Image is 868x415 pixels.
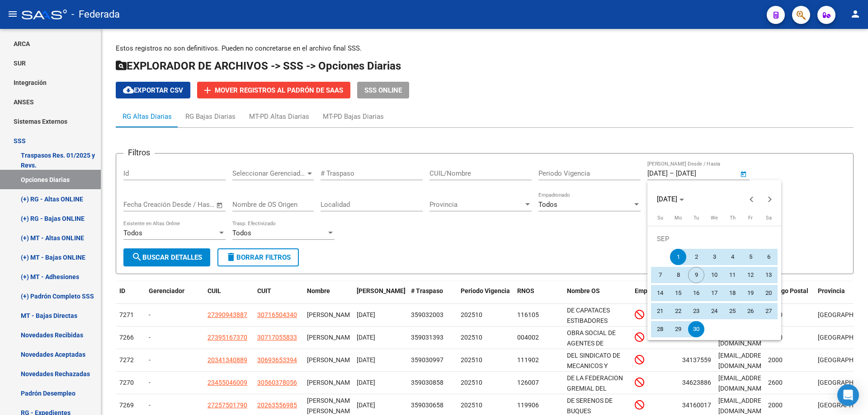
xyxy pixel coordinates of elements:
[670,285,686,301] span: 15
[652,285,668,301] span: 14
[705,266,723,284] button: September 10, 2025
[724,285,741,301] span: 18
[651,284,669,302] button: September 14, 2025
[759,266,778,284] button: September 13, 2025
[742,303,759,319] span: 26
[669,266,687,284] button: September 8, 2025
[766,215,772,221] span: Sa
[760,303,777,319] span: 27
[741,266,759,284] button: September 12, 2025
[670,249,686,265] span: 1
[657,195,677,203] span: [DATE]
[669,320,687,338] button: September 29, 2025
[652,267,668,283] span: 7
[724,267,741,283] span: 11
[742,267,759,283] span: 12
[761,190,779,208] button: Next month
[651,302,669,320] button: September 21, 2025
[837,384,859,406] div: Open Intercom Messenger
[652,321,668,337] span: 28
[724,249,741,265] span: 4
[651,266,669,284] button: September 7, 2025
[705,302,723,320] button: September 24, 2025
[652,303,668,319] span: 21
[706,249,722,265] span: 3
[651,320,669,338] button: September 28, 2025
[723,284,741,302] button: September 18, 2025
[741,248,759,266] button: September 5, 2025
[693,215,699,221] span: Tu
[670,321,686,337] span: 29
[759,284,778,302] button: September 20, 2025
[688,303,704,319] span: 23
[759,302,778,320] button: September 27, 2025
[760,249,777,265] span: 6
[688,249,704,265] span: 2
[687,302,705,320] button: September 23, 2025
[760,267,777,283] span: 13
[711,215,718,221] span: We
[741,302,759,320] button: September 26, 2025
[759,248,778,266] button: September 6, 2025
[741,284,759,302] button: September 19, 2025
[687,248,705,266] button: September 2, 2025
[760,285,777,301] span: 20
[675,215,682,221] span: Mo
[687,320,705,338] button: September 30, 2025
[705,284,723,302] button: September 17, 2025
[705,248,723,266] button: September 3, 2025
[651,230,778,248] td: SEP
[730,215,736,221] span: Th
[688,321,704,337] span: 30
[669,248,687,266] button: September 1, 2025
[723,248,741,266] button: September 4, 2025
[687,266,705,284] button: September 9, 2025
[669,284,687,302] button: September 15, 2025
[653,191,688,207] button: Choose month and year
[669,302,687,320] button: September 22, 2025
[742,285,759,301] span: 19
[688,285,704,301] span: 16
[687,284,705,302] button: September 16, 2025
[706,303,722,319] span: 24
[742,249,759,265] span: 5
[706,267,722,283] span: 10
[724,303,741,319] span: 25
[657,215,663,221] span: Su
[748,215,753,221] span: Fr
[670,303,686,319] span: 22
[706,285,722,301] span: 17
[743,190,761,208] button: Previous month
[688,267,704,283] span: 9
[723,302,741,320] button: September 25, 2025
[670,267,686,283] span: 8
[723,266,741,284] button: September 11, 2025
